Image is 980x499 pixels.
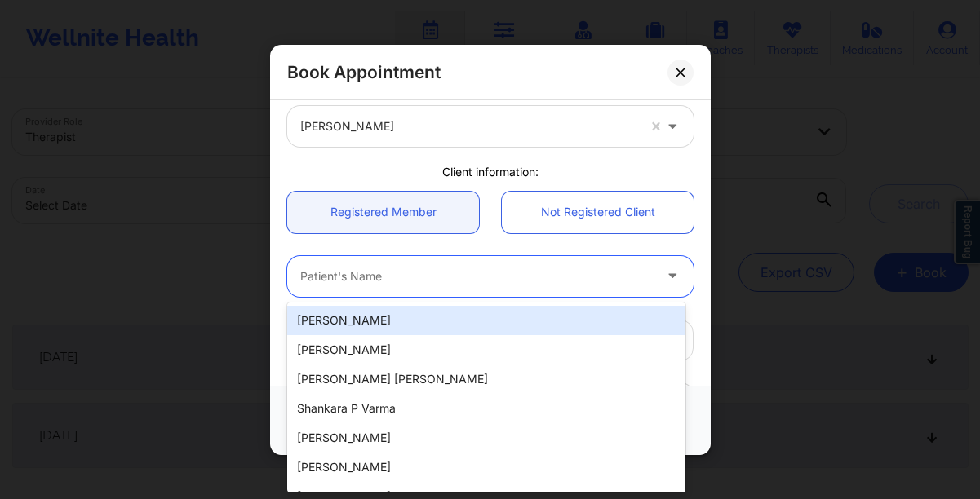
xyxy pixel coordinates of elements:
div: [PERSON_NAME] [287,306,685,335]
div: Client information: [276,164,705,180]
h2: Book Appointment [287,61,441,83]
div: [PERSON_NAME] [287,335,685,364]
div: [PERSON_NAME] [287,423,685,453]
div: [PERSON_NAME] [287,453,685,482]
div: Shankara P Varma [287,394,685,423]
a: Registered Member [287,191,479,232]
div: [PERSON_NAME] [300,106,636,147]
div: [PERSON_NAME] [PERSON_NAME] [287,364,685,394]
a: Not Registered Client [502,191,694,232]
input: Patient's Email [287,319,694,360]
